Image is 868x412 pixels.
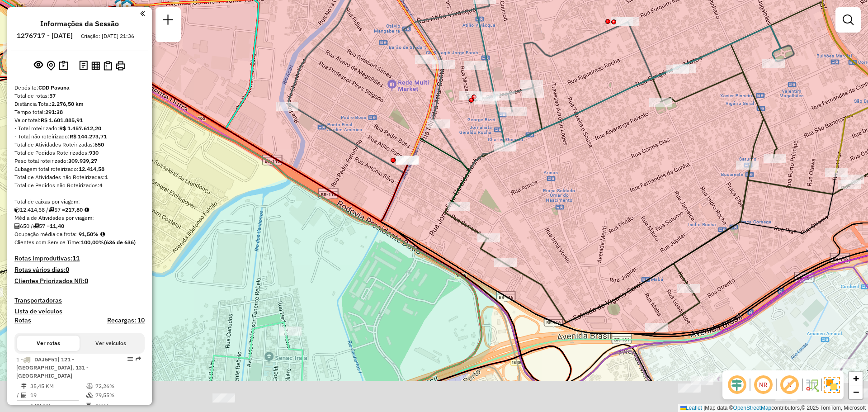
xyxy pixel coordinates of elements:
[100,232,105,237] em: Média calculada utilizando a maior ocupação (%Peso ou %Cubagem) de cada rota da sessão. Rotas cro...
[33,223,39,229] i: Total de rotas
[14,223,20,229] i: Total de Atividades
[778,374,800,396] span: Exibir rótulo
[16,356,89,379] span: | 121 - [GEOGRAPHIC_DATA], 131 - [GEOGRAPHIC_DATA]
[14,239,81,246] span: Clientes com Service Time:
[14,133,145,141] div: - Total não roteirizado:
[57,59,70,73] button: Painel de Sugestão
[86,384,93,389] i: % de utilização do peso
[14,92,145,100] div: Total de rotas:
[14,297,145,304] h4: Transportadoras
[14,100,145,108] div: Distância Total:
[45,109,63,115] strong: 291:38
[14,317,31,324] a: Rotas
[32,58,45,73] button: Exibir sessão original
[30,391,86,400] td: 19
[30,401,86,410] td: 1,87 KM
[102,59,114,72] button: Visualizar Romaneio
[14,124,145,133] div: - Total roteirizado:
[72,254,80,262] strong: 11
[136,356,141,362] em: Rota exportada
[14,173,145,181] div: Total de Atividades não Roteirizadas:
[733,405,772,411] a: OpenStreetMap
[849,385,863,399] a: Zoom out
[14,206,145,214] div: 12.414,58 / 57 =
[86,403,91,408] i: Tempo total em rota
[38,84,70,91] strong: CDD Pavuna
[14,198,145,206] div: Total de caixas por viagem:
[59,125,101,132] strong: R$ 1.457.612,20
[14,84,145,92] div: Depósito:
[85,277,88,285] strong: 0
[16,401,21,410] td: =
[14,165,145,173] div: Cubagem total roteirizado:
[40,19,119,28] h4: Informações da Sessão
[34,356,57,363] span: DAJ5F51
[805,378,819,392] img: Fluxo de ruas
[45,59,57,73] button: Centralizar mapa no depósito ou ponto de apoio
[127,356,133,362] em: Opções
[79,166,104,172] strong: 12.414,58
[703,405,705,411] span: |
[50,223,64,229] strong: 11,40
[726,374,748,396] span: Ocultar deslocamento
[79,231,99,237] strong: 91,50%
[14,149,145,157] div: Total de Pedidos Roteirizados:
[824,377,840,393] img: Exibir/Ocultar setores
[86,393,93,398] i: % de utilização da cubagem
[89,149,99,156] strong: 930
[41,117,83,123] strong: R$ 1.601.885,91
[853,373,859,384] span: +
[14,181,145,189] div: Total de Pedidos não Roteirizados:
[140,8,145,19] a: Clique aqui para minimizar o painel
[68,157,97,164] strong: 309.939,27
[95,382,141,391] td: 72,26%
[21,393,27,398] i: Total de Atividades
[14,222,145,230] div: 650 / 57 =
[77,59,90,73] button: Logs desbloquear sessão
[104,239,136,246] strong: (636 de 636)
[14,308,145,315] h4: Lista de veículos
[16,391,21,400] td: /
[99,182,103,189] strong: 4
[14,108,145,116] div: Tempo total:
[14,214,145,222] div: Média de Atividades por viagem:
[14,266,145,274] h4: Rotas vários dias:
[65,206,83,213] strong: 217,80
[16,356,89,379] span: 1 -
[839,11,857,29] a: Exibir filtros
[159,11,177,31] a: Nova sessão e pesquisa
[14,255,145,262] h4: Rotas improdutivas:
[14,157,145,165] div: Peso total roteirizado:
[17,336,80,351] button: Ver rotas
[680,405,702,411] a: Leaflet
[30,382,86,391] td: 35,45 KM
[85,207,89,213] i: Meta Caixas/viagem: 211,50 Diferença: 6,30
[678,404,868,412] div: Map data © contributors,© 2025 TomTom, Microsoft
[49,92,56,99] strong: 57
[95,391,141,400] td: 79,55%
[52,100,84,107] strong: 2.276,50 km
[105,174,108,180] strong: 1
[48,207,54,213] i: Total de rotas
[752,374,774,396] span: Ocultar NR
[95,401,141,410] td: 07:55
[114,59,127,72] button: Imprimir Rotas
[14,207,20,213] i: Cubagem total roteirizado
[14,141,145,149] div: Total de Atividades Roteirizadas:
[77,32,138,40] div: Criação: [DATE] 21:36
[66,265,69,274] strong: 0
[14,277,145,285] h4: Clientes Priorizados NR:
[853,386,859,398] span: −
[849,372,863,385] a: Zoom in
[17,32,73,40] h6: 1276717 - [DATE]
[81,239,104,246] strong: 100,00%
[94,141,104,148] strong: 650
[107,317,145,324] h4: Recargas: 10
[70,133,107,140] strong: R$ 144.273,71
[80,336,142,351] button: Ver veículos
[14,116,145,124] div: Valor total:
[21,384,27,389] i: Distância Total
[14,231,77,237] span: Ocupação média da frota:
[90,59,102,71] button: Visualizar relatório de Roteirização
